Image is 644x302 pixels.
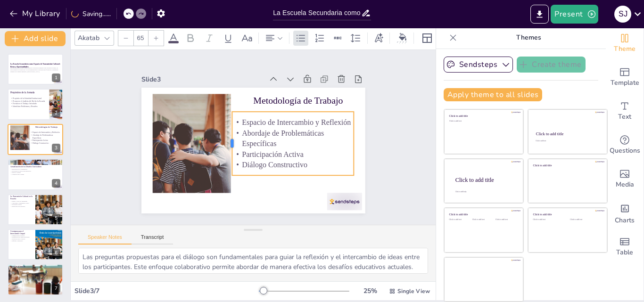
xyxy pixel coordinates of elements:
button: S J [614,5,631,24]
textarea: Lo ipsumd sitamet co ad elitsed doei temporin utla etdolore ma aliquaenima mi venia q nostrudexer... [78,248,428,274]
button: Speaker Notes [78,234,132,245]
p: Preguntas para el Diálogo [10,235,33,237]
div: Click to add text [570,219,600,221]
div: Click to add body [455,191,515,193]
button: Create theme [517,57,586,73]
div: Saving...... [71,9,111,18]
p: Diversidad Cultural [10,204,33,205]
p: Propósito de la Identidad Institucional [10,97,47,99]
div: Click to add title [536,131,599,136]
p: Consignas para el Intercambio Grupal [10,230,33,235]
button: My Library [7,6,64,21]
p: Espacio de Intercambio y Reflexión [30,131,60,134]
div: Akatab [76,32,101,44]
p: Reflexión sobre la Importancia de la Educación [10,269,60,271]
p: Compromiso Futuro [10,271,60,273]
div: Slide 3 [141,75,264,84]
div: Add text boxes [606,94,644,128]
div: Add images, graphics, shapes or video [606,162,644,196]
button: Sendsteps [444,57,513,73]
p: Diálogo Constructivo [30,142,60,145]
strong: La Escuela Secundaria como Espacio de Transmisión Cultural: Retos y Oportunidades [10,63,60,68]
p: Abordaje de Problemáticas Específicas [232,128,354,149]
p: La Transmisión Cultural en la Escuela [10,195,33,200]
div: Get real-time input from your audience [606,128,644,162]
p: Propósitos de la Jornada [10,90,47,94]
p: Identificar Problemas y Desafíos [10,105,47,107]
div: Click to add title [533,163,601,167]
div: Click to add title [449,114,517,118]
div: https://cdn.sendsteps.com/images/logo/sendsteps_logo_white.pnghttps://cdn.sendsteps.com/images/lo... [8,124,63,155]
p: Diálogo Continuo [10,172,60,174]
p: Creatividad y Pensamiento Crítico [10,202,33,204]
div: 6 [52,249,60,257]
button: Apply theme to all slides [444,88,542,101]
div: 3 [52,144,60,152]
div: Add a table [606,230,644,264]
div: https://cdn.sendsteps.com/images/logo/sendsteps_logo_white.pnghttps://cdn.sendsteps.com/images/lo... [8,54,63,85]
div: Click to add title [455,176,516,183]
div: Click to add text [533,219,563,221]
div: 7 [8,264,63,295]
div: 25 % [359,286,381,295]
p: Espacio de Intercambio y Reflexión [232,117,354,127]
p: Diálogo Constructivo [232,159,354,170]
button: Add slide [5,31,66,46]
p: Participación Activa [30,139,60,142]
div: https://cdn.sendsteps.com/images/logo/sendsteps_logo_white.pnghttps://cdn.sendsteps.com/images/lo... [8,229,63,260]
div: Click to add title [449,213,517,216]
p: Colaboración Continua [10,272,60,274]
div: 5 [52,214,60,222]
div: Click to add text [449,219,471,221]
input: Insert title [273,6,361,20]
div: Click to add text [472,219,494,221]
span: Questions [610,146,640,156]
div: Layout [420,31,435,46]
p: Themes [461,26,596,49]
span: Template [611,78,639,88]
div: S J [614,6,631,23]
div: Add ready made slides [606,60,644,94]
p: Agradecimiento por la Participación [10,267,60,269]
div: Add charts and graphs [606,196,644,230]
span: Text [618,112,631,122]
p: Conexión con la Cultura [10,174,60,176]
p: Abordaje de Problemáticas Específicas [30,134,60,139]
div: https://cdn.sendsteps.com/images/logo/sendsteps_logo_white.pnghttps://cdn.sendsteps.com/images/lo... [8,89,63,120]
div: 7 [52,284,60,293]
p: Fortalecer el Trabajo Articulado [10,102,47,105]
div: Click to add text [449,120,517,122]
div: Click to add text [495,219,517,221]
button: Present [551,5,598,24]
p: Metodología de Trabajo [35,125,60,129]
p: Enfoque Colaborativo [10,240,33,242]
div: 4 [52,179,60,188]
p: Relevancia de la Actualización [10,169,60,171]
button: Transcript [132,234,173,245]
div: https://cdn.sendsteps.com/images/logo/sendsteps_logo_white.pnghttps://cdn.sendsteps.com/images/lo... [8,159,63,190]
p: Espacio Activo de Aprendizaje [10,200,33,202]
p: Esta presentación abordará la importancia de la escuela secundaria como un espacio cultural, los ... [10,67,60,73]
div: Click to add title [533,213,601,216]
p: Interacción con el Entorno [10,205,33,207]
div: Text effects [372,31,386,46]
p: Cierre de la Jornada [10,265,60,268]
p: Actualización de los Diseños Curriculares [10,166,60,169]
div: Background color [396,33,410,43]
span: Media [616,180,634,190]
button: Export to PowerPoint [530,5,549,24]
div: https://cdn.sendsteps.com/images/logo/sendsteps_logo_white.pnghttps://cdn.sendsteps.com/images/lo... [8,194,63,225]
span: Table [616,247,633,258]
p: Metodología de Trabajo [253,94,354,107]
span: Theme [614,44,636,54]
p: Integración en el Currículo [10,238,33,240]
div: 2 [52,109,60,117]
span: Charts [615,215,635,226]
div: Slide 3 / 7 [74,286,259,295]
p: Diversidad de Trayectorias Educativas [10,170,60,172]
div: Change the overall theme [606,26,644,60]
p: Promover el Análisis del Rol de la Escuela [10,99,47,102]
div: Click to add text [536,140,598,142]
p: Participación Activa [232,149,354,159]
span: Single View [397,287,430,295]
